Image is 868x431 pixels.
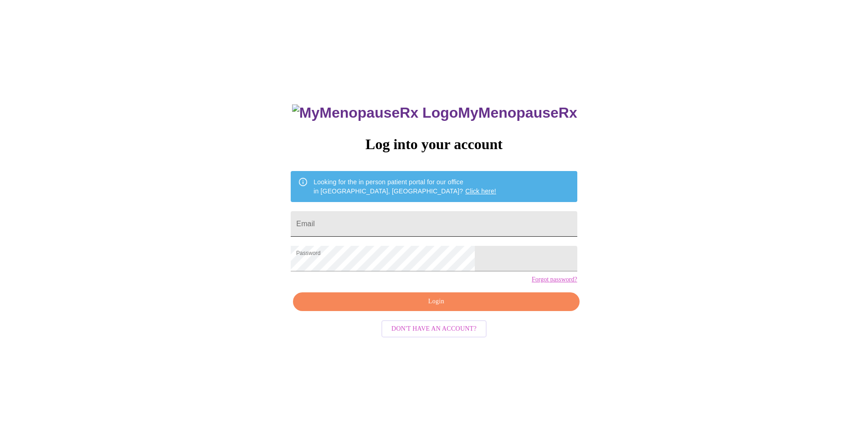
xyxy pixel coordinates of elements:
div: Looking for the in person patient portal for our office in [GEOGRAPHIC_DATA], [GEOGRAPHIC_DATA]? [313,174,496,199]
span: Login [303,296,569,307]
button: Don't have an account? [381,320,487,338]
h3: Log into your account [291,136,577,153]
img: MyMenopauseRx Logo [292,104,458,121]
a: Click here! [465,187,496,195]
span: Don't have an account? [391,323,477,335]
a: Don't have an account? [379,324,489,332]
h3: MyMenopauseRx [292,104,577,121]
button: Login [293,292,579,311]
a: Forgot password? [532,276,577,283]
